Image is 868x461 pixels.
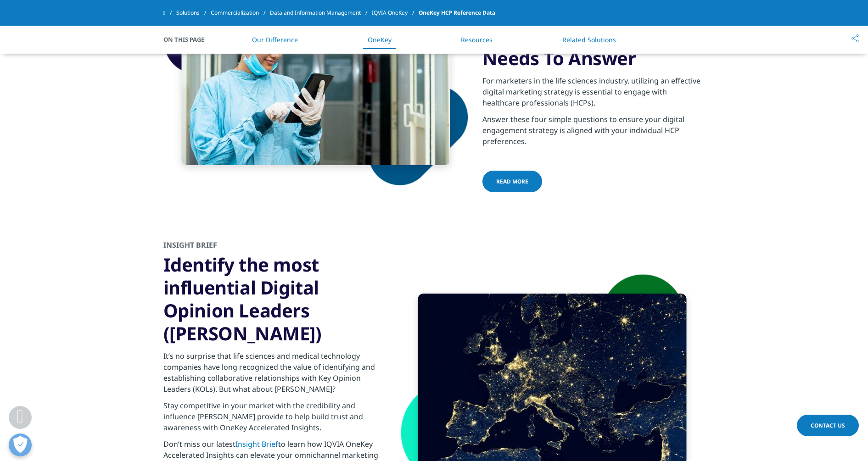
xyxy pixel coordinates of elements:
h2: INSIGHT BRIEF [163,240,386,253]
a: OneKey [368,35,392,44]
span: OneKey HCP Reference Data [419,5,495,21]
span: On This Page [163,35,214,44]
span: Contact Us [811,422,845,429]
a: Commercialization [211,5,270,21]
button: 優先設定センターを開く [9,433,32,456]
p: It’s no surprise that life sciences and medical technology companies have long recognized the val... [163,350,386,400]
p: Stay competitive in your market with the credibility and influence [PERSON_NAME] provide to help ... [163,400,386,439]
a: Resources [461,35,493,44]
a: Solutions [176,5,211,21]
a: IQVIA OneKey [372,5,419,21]
p: Answer these four simple questions to ensure your digital engagement strategy is aligned with you... [482,114,705,152]
a: Related Solutions [562,35,616,44]
a: READ MORE [482,171,542,192]
a: Insight Brief [235,439,278,449]
a: Our Difference [252,35,298,44]
a: Data and Information Management [270,5,372,21]
a: Contact Us [797,415,859,436]
p: For marketers in the life sciences industry, utilizing an effective digital marketing strategy is... [482,75,705,114]
h3: Identify the most influential Digital Opinion Leaders ([PERSON_NAME]) [163,253,386,345]
span: READ MORE [496,178,528,185]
